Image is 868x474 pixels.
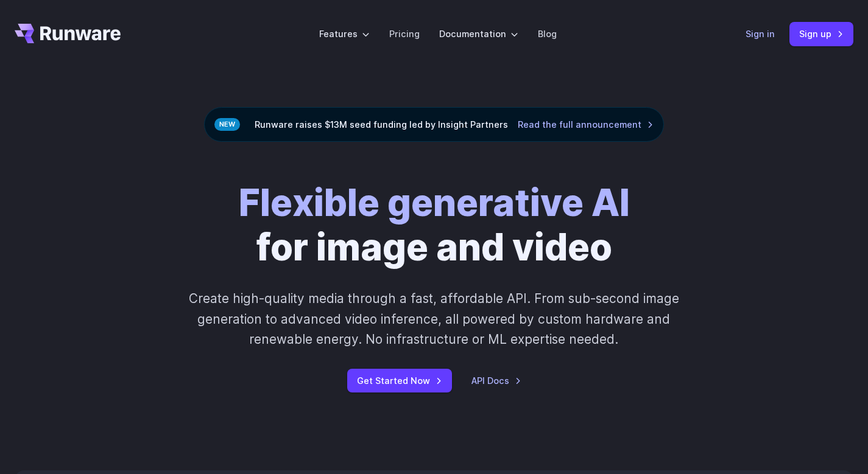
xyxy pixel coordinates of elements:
[746,27,775,41] a: Sign in
[518,117,654,131] a: Read the full announcement
[471,374,521,388] a: API Docs
[347,369,452,392] a: Get Started Now
[239,180,630,225] strong: Flexible generative AI
[439,27,518,41] label: Documentation
[538,27,557,41] a: Blog
[319,27,370,41] label: Features
[389,27,420,41] a: Pricing
[204,107,664,142] div: Runware raises $13M seed funding led by Insight Partners
[166,288,702,349] p: Create high-quality media through a fast, affordable API. From sub-second image generation to adv...
[15,24,121,43] a: Go to /
[239,181,630,269] h1: for image and video
[789,22,853,46] a: Sign up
